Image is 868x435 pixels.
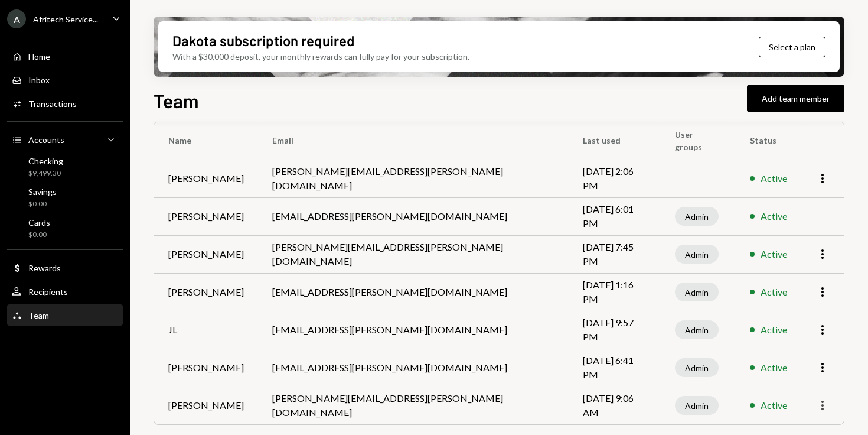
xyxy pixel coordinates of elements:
[258,235,569,273] td: [PERSON_NAME][EMAIL_ADDRESS][PERSON_NAME][DOMAIN_NAME]
[761,285,787,299] div: Active
[7,304,123,326] a: Team
[569,273,661,311] td: [DATE] 1:16 PM
[28,75,50,85] div: Inbox
[675,358,719,377] div: Admin
[675,207,719,226] div: Admin
[675,245,719,264] div: Admin
[675,283,719,301] div: Admin
[7,93,123,114] a: Transactions
[154,89,199,112] h1: Team
[747,85,844,112] button: Add team member
[569,387,661,424] td: [DATE] 9:06 AM
[258,311,569,349] td: [EMAIL_ADDRESS][PERSON_NAME][DOMAIN_NAME]
[7,257,123,278] a: Rewards
[28,99,77,109] div: Transactions
[28,187,57,197] div: Savings
[7,152,123,181] a: Checking$9,499.30
[28,51,50,61] div: Home
[28,230,50,240] div: $0.00
[258,197,569,235] td: [EMAIL_ADDRESS][PERSON_NAME][DOMAIN_NAME]
[258,160,569,197] td: [PERSON_NAME][EMAIL_ADDRESS][PERSON_NAME][DOMAIN_NAME]
[761,171,787,186] div: Active
[154,349,258,387] td: [PERSON_NAME]
[675,396,719,415] div: Admin
[258,273,569,311] td: [EMAIL_ADDRESS][PERSON_NAME][DOMAIN_NAME]
[33,14,98,24] div: Afritech Service...
[7,183,123,212] a: Savings$0.00
[28,199,57,209] div: $0.00
[569,122,661,160] th: Last used
[258,349,569,387] td: [EMAIL_ADDRESS][PERSON_NAME][DOMAIN_NAME]
[569,235,661,273] td: [DATE] 7:45 PM
[7,9,26,28] div: A
[154,160,258,197] td: [PERSON_NAME]
[675,320,719,339] div: Admin
[28,168,63,178] div: $9,499.30
[759,37,825,57] button: Select a plan
[28,218,50,228] div: Cards
[172,50,469,63] div: With a $30,000 deposit, your monthly rewards can fully pay for your subscription.
[154,122,258,160] th: Name
[154,311,258,349] td: JL
[761,361,787,375] div: Active
[154,273,258,311] td: [PERSON_NAME]
[28,263,61,273] div: Rewards
[7,214,123,242] a: Cards$0.00
[569,197,661,235] td: [DATE] 6:01 PM
[569,349,661,387] td: [DATE] 6:41 PM
[661,122,736,160] th: User groups
[172,31,354,50] div: Dakota subscription required
[154,387,258,424] td: [PERSON_NAME]
[761,247,787,261] div: Active
[154,235,258,273] td: [PERSON_NAME]
[258,387,569,424] td: [PERSON_NAME][EMAIL_ADDRESS][PERSON_NAME][DOMAIN_NAME]
[28,156,63,166] div: Checking
[28,135,64,145] div: Accounts
[761,398,787,413] div: Active
[7,69,123,90] a: Inbox
[28,287,68,297] div: Recipients
[569,160,661,197] td: [DATE] 2:06 PM
[761,209,787,223] div: Active
[736,122,801,160] th: Status
[7,46,123,67] a: Home
[7,281,123,302] a: Recipients
[7,129,123,150] a: Accounts
[28,310,49,320] div: Team
[154,197,258,235] td: [PERSON_NAME]
[258,122,569,160] th: Email
[569,311,661,349] td: [DATE] 9:57 PM
[761,323,787,337] div: Active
